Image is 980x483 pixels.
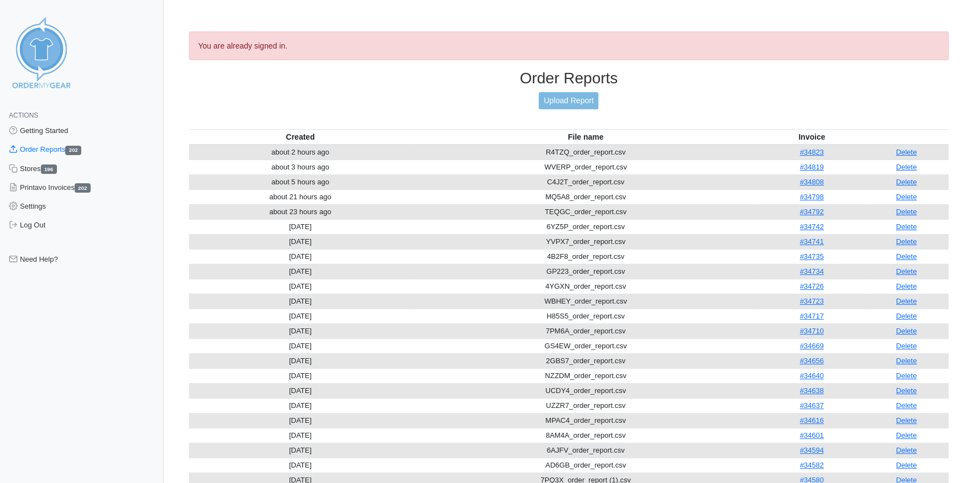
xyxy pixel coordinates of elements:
[896,327,917,335] a: Delete
[799,237,823,246] a: #34741
[799,208,823,216] a: #34792
[896,148,917,156] a: Delete
[896,386,917,395] a: Delete
[799,342,823,350] a: #34669
[896,401,917,410] a: Delete
[189,31,949,60] div: You are already signed in.
[896,431,917,439] a: Delete
[799,327,823,335] a: #34710
[760,129,864,145] th: Invoice
[9,112,38,119] span: Actions
[412,264,759,279] td: GP223_order_report.csv
[189,249,412,264] td: [DATE]
[896,222,917,231] a: Delete
[799,371,823,380] a: #34640
[189,353,412,368] td: [DATE]
[896,267,917,275] a: Delete
[189,264,412,279] td: [DATE]
[65,146,81,155] span: 202
[896,461,917,469] a: Delete
[799,267,823,275] a: #34734
[412,309,759,323] td: H85S5_order_report.csv
[412,323,759,338] td: 7PM6A_order_report.csv
[412,368,759,383] td: NZZDM_order_report.csv
[799,431,823,439] a: #34601
[896,342,917,350] a: Delete
[799,446,823,454] a: #34594
[799,312,823,320] a: #34717
[799,252,823,261] a: #34735
[412,383,759,398] td: UCDY4_order_report.csv
[896,282,917,290] a: Delete
[189,279,412,294] td: [DATE]
[189,294,412,309] td: [DATE]
[539,92,598,109] a: Upload Report
[799,148,823,156] a: #34823
[41,164,57,174] span: 196
[412,338,759,353] td: GS4EW_order_report.csv
[799,297,823,305] a: #34723
[799,401,823,410] a: #34637
[412,413,759,428] td: MPAC4_order_report.csv
[189,443,412,458] td: [DATE]
[189,69,949,88] h3: Order Reports
[896,371,917,380] a: Delete
[412,458,759,473] td: AD6GB_order_report.csv
[412,249,759,264] td: 4B2F8_order_report.csv
[896,237,917,246] a: Delete
[189,323,412,338] td: [DATE]
[189,413,412,428] td: [DATE]
[189,174,412,189] td: about 5 hours ago
[189,145,412,160] td: about 2 hours ago
[189,309,412,323] td: [DATE]
[799,163,823,171] a: #34819
[412,353,759,368] td: 2GBS7_order_report.csv
[412,294,759,309] td: WBHEY_order_report.csv
[189,398,412,413] td: [DATE]
[189,338,412,353] td: [DATE]
[412,160,759,174] td: WVERP_order_report.csv
[799,222,823,231] a: #34742
[896,163,917,171] a: Delete
[189,204,412,219] td: about 23 hours ago
[412,234,759,249] td: YVPX7_order_report.csv
[896,357,917,365] a: Delete
[412,279,759,294] td: 4YGXN_order_report.csv
[896,208,917,216] a: Delete
[189,160,412,174] td: about 3 hours ago
[189,189,412,204] td: about 21 hours ago
[799,282,823,290] a: #34726
[896,193,917,201] a: Delete
[412,443,759,458] td: 6AJFV_order_report.csv
[75,183,91,193] span: 202
[799,461,823,469] a: #34582
[799,416,823,424] a: #34616
[799,357,823,365] a: #34656
[412,174,759,189] td: C4J2T_order_report.csv
[896,312,917,320] a: Delete
[412,145,759,160] td: R4TZQ_order_report.csv
[189,383,412,398] td: [DATE]
[189,458,412,473] td: [DATE]
[896,252,917,261] a: Delete
[799,386,823,395] a: #34638
[799,178,823,186] a: #34808
[896,446,917,454] a: Delete
[799,193,823,201] a: #34798
[189,219,412,234] td: [DATE]
[189,129,412,145] th: Created
[412,428,759,443] td: 8AM4A_order_report.csv
[189,428,412,443] td: [DATE]
[412,398,759,413] td: UZZR7_order_report.csv
[412,204,759,219] td: TEQGC_order_report.csv
[896,297,917,305] a: Delete
[412,129,759,145] th: File name
[896,416,917,424] a: Delete
[412,189,759,204] td: MQ5A8_order_report.csv
[412,219,759,234] td: 6YZ5P_order_report.csv
[896,178,917,186] a: Delete
[189,368,412,383] td: [DATE]
[189,234,412,249] td: [DATE]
